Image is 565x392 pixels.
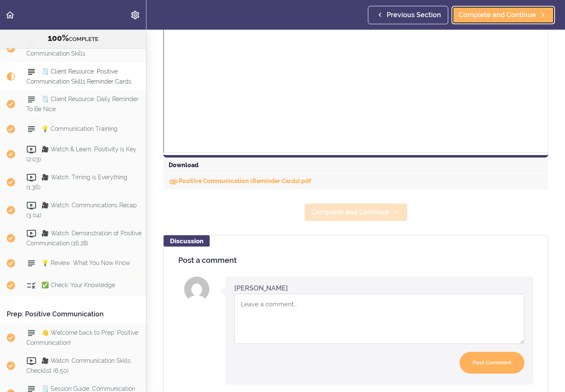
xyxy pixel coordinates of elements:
span: ✅ Check: Your Knowledge [41,282,115,288]
span: Previous Section [387,10,441,20]
span: 🎥 Watch & Learn: Positivity is Key (2:03) [26,146,136,163]
span: 🗒️ Client Resource: Positive Communication Skills Reminder Cards [26,69,131,85]
span: 👋 Welcome back to Prep: Positive Communication! [26,329,138,346]
a: Complete and Continue [452,6,555,24]
h4: Post a comment [178,256,533,265]
svg: Back to course curriculum [5,10,15,20]
div: [PERSON_NAME] [234,283,288,293]
a: DownloadPositive Communication (Reminder Cards).pdf [169,178,311,184]
div: COMPLETE [10,33,136,44]
span: 💡 Communication Training [41,126,118,132]
textarea: Comment box [234,294,524,344]
span: 🎥 Watch: Timing is Everything (1:36) [26,174,127,191]
span: 💡 Review: What You Now Know [41,260,130,266]
img: Cherelle [184,277,209,302]
a: Previous Section [368,6,448,24]
div: Download [163,158,548,173]
input: Post Comment [460,352,524,374]
span: 🗒️ Client Resource: Daily Reminder To Be Nice [26,96,139,112]
span: Complete and Continue [459,10,536,20]
span: 100% [48,33,69,43]
span: 🎥 Watch: Demonstration of Positive Communication (16:28) [26,230,141,246]
span: Complete and Continue [311,207,389,217]
span: 🎥 Watch: Communication Skills Checklist (6:50) [26,357,131,374]
svg: Download [169,177,179,187]
div: Discussion [164,235,210,247]
a: Complete and Continue [304,203,408,221]
svg: Settings Menu [130,10,140,20]
span: 🎥 Watch: Communications Recap (3:04) [26,202,137,218]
